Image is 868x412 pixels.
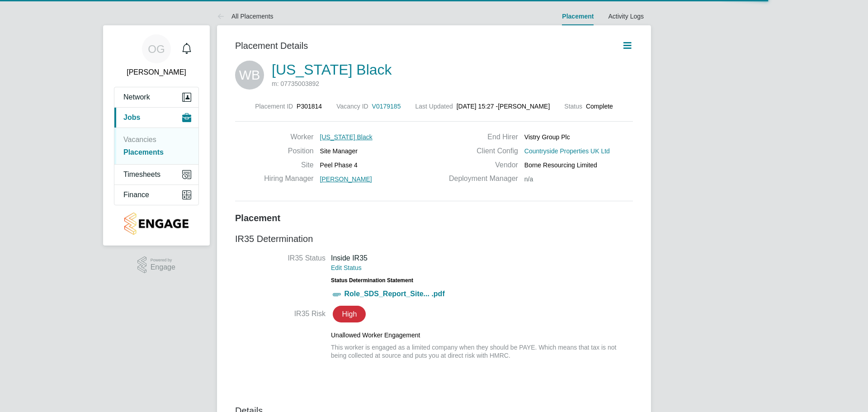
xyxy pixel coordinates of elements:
[137,256,175,274] a: Powered byEngage
[123,114,140,122] span: Jobs
[103,25,210,246] nav: Main navigation
[114,128,198,164] div: Jobs
[524,147,610,155] span: Countryside Properties UK Ltd
[114,213,199,235] a: Go to home page
[331,277,413,284] strong: Status Determination Statement
[320,147,358,155] span: Site Manager
[264,133,314,142] label: Worker
[235,40,608,52] h3: Placement Details
[320,175,372,183] span: [PERSON_NAME]
[272,80,319,87] span: m: 07735003892
[235,61,264,90] span: WB
[235,309,325,319] label: IR35 Risk
[442,174,518,184] label: Deployment Manager
[124,213,188,235] img: countryside-properties-logo-retina.png
[235,254,325,263] label: IR35 Status
[442,147,518,156] label: Client Config
[264,147,314,156] label: Position
[564,103,582,110] label: Status
[123,93,150,101] span: Network
[114,87,198,107] button: Network
[442,161,518,170] label: Vendor
[114,165,198,185] button: Timesheets
[114,108,198,128] button: Jobs
[562,13,594,20] a: Placement
[123,191,149,199] span: Finance
[114,34,199,78] a: OG[PERSON_NAME]
[586,103,613,110] span: Complete
[123,170,160,179] span: Timesheets
[524,175,533,183] span: n/a
[457,103,498,110] span: [DATE] 15:27 -
[336,103,368,110] label: Vacancy ID
[264,174,314,184] label: Hiring Manager
[608,13,644,20] a: Activity Logs
[442,133,518,142] label: End Hirer
[217,13,274,20] a: All Placements
[123,136,156,143] a: Vacancies
[331,343,633,360] div: This worker is engaged as a limited company when they should be PAYE. Which means that tax is not...
[255,103,293,110] label: Placement ID
[498,102,550,110] span: [PERSON_NAME]
[123,148,164,156] a: Placements
[333,306,366,322] span: High
[235,233,633,245] h3: IR35 Determination
[372,103,401,110] span: V0179185
[297,103,322,110] span: P301814
[331,254,368,262] span: Inside IR35
[272,62,392,78] a: [US_STATE] Black
[114,67,199,78] span: Olivia Glasgow
[235,213,280,223] b: Placement
[524,161,597,169] span: Borne Resourcing Limited
[264,161,314,170] label: Site
[415,103,453,110] label: Last Updated
[331,264,362,271] a: Edit Status
[320,133,373,141] span: [US_STATE] Black
[114,185,198,205] button: Finance
[151,264,175,271] span: Engage
[344,290,444,298] a: Role_SDS_Report_Site... .pdf
[151,256,175,264] span: Powered by
[524,133,570,141] span: Vistry Group Plc
[320,161,358,169] span: Peel Phase 4
[148,43,165,55] span: OG
[331,331,633,339] div: Unallowed Worker Engagement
